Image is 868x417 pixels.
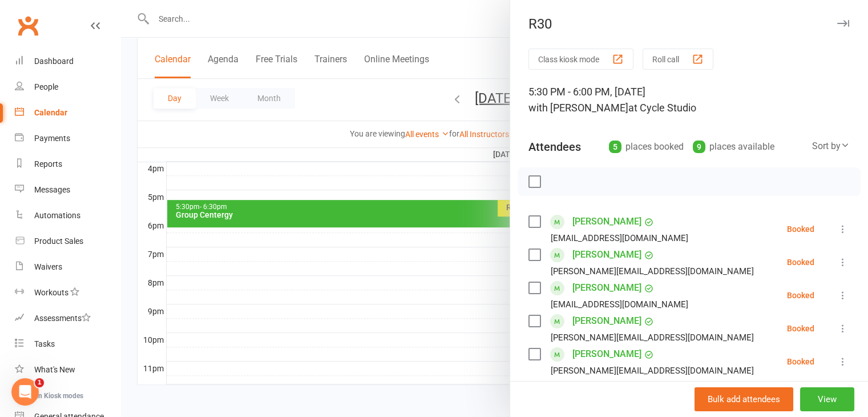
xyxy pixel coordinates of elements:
[15,306,120,331] a: Assessments
[34,185,70,194] div: Messages
[528,139,581,155] div: Attendees
[34,314,91,323] div: Assessments
[34,211,80,220] div: Automations
[643,49,713,70] button: Roll call
[800,387,854,411] button: View
[787,324,814,332] div: Booked
[15,74,120,100] a: People
[34,82,58,91] div: People
[812,139,850,154] div: Sort by
[510,16,868,32] div: R30
[609,139,684,155] div: places booked
[34,339,55,348] div: Tasks
[572,212,641,231] a: [PERSON_NAME]
[34,288,68,297] div: Workouts
[787,291,814,299] div: Booked
[15,280,120,306] a: Workouts
[34,236,83,246] div: Product Sales
[34,262,62,271] div: Waivers
[15,126,120,151] a: Payments
[787,258,814,266] div: Booked
[572,279,641,297] a: [PERSON_NAME]
[551,330,754,345] div: [PERSON_NAME][EMAIL_ADDRESS][DOMAIN_NAME]
[34,134,70,143] div: Payments
[695,387,793,411] button: Bulk add attendees
[35,378,44,387] span: 1
[551,363,754,378] div: [PERSON_NAME][EMAIL_ADDRESS][DOMAIN_NAME]
[34,57,74,66] div: Dashboard
[11,378,39,406] iframe: Intercom live chat
[551,264,754,279] div: [PERSON_NAME][EMAIL_ADDRESS][DOMAIN_NAME]
[693,141,705,153] div: 9
[572,312,641,330] a: [PERSON_NAME]
[15,331,120,357] a: Tasks
[15,228,120,254] a: Product Sales
[609,141,621,153] div: 5
[15,203,120,228] a: Automations
[572,345,641,363] a: [PERSON_NAME]
[528,49,633,70] button: Class kiosk mode
[551,231,688,246] div: [EMAIL_ADDRESS][DOMAIN_NAME]
[528,84,850,116] div: 5:30 PM - 6:00 PM, [DATE]
[693,139,774,155] div: places available
[15,100,120,126] a: Calendar
[15,49,120,74] a: Dashboard
[34,159,62,169] div: Reports
[551,297,688,312] div: [EMAIL_ADDRESS][DOMAIN_NAME]
[14,11,42,40] a: Clubworx
[15,177,120,203] a: Messages
[787,225,814,233] div: Booked
[528,102,628,114] span: with [PERSON_NAME]
[34,108,67,117] div: Calendar
[15,151,120,177] a: Reports
[15,254,120,280] a: Waivers
[34,365,75,374] div: What's New
[15,357,120,383] a: What's New
[628,102,696,114] span: at Cycle Studio
[572,246,641,264] a: [PERSON_NAME]
[787,358,814,366] div: Booked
